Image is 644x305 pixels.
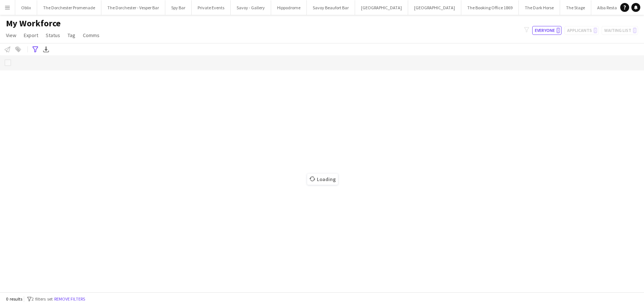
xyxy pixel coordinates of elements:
app-action-btn: Advanced filters [31,45,40,54]
button: The Dark Horse [519,0,560,15]
a: Status [43,30,63,40]
button: Savoy Beaufort Bar [307,0,355,15]
button: Savoy - Gallery [231,0,271,15]
button: [GEOGRAPHIC_DATA] [408,0,461,15]
button: Hippodrome [271,0,307,15]
span: Status [46,32,60,39]
app-action-btn: Export XLSX [42,45,51,54]
button: Everyone0 [532,26,562,35]
button: Private Events [192,0,231,15]
button: Alba Restaurant [591,0,634,15]
button: Remove filters [53,295,87,303]
button: The Stage [560,0,591,15]
span: Tag [68,32,75,39]
button: [GEOGRAPHIC_DATA] [355,0,408,15]
span: View [6,32,16,39]
a: Tag [65,30,78,40]
span: Loading [307,174,338,185]
button: The Booking Office 1869 [461,0,519,15]
span: Export [24,32,38,39]
button: The Dorchester Promenade [37,0,101,15]
a: Comms [80,30,103,40]
span: 2 filters set [32,296,53,302]
button: The Dorchester - Vesper Bar [101,0,165,15]
span: Comms [83,32,100,39]
button: Spy Bar [165,0,192,15]
button: Oblix [15,0,37,15]
a: View [3,30,19,40]
span: My Workforce [6,18,61,29]
span: 0 [556,27,560,33]
a: Export [21,30,41,40]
